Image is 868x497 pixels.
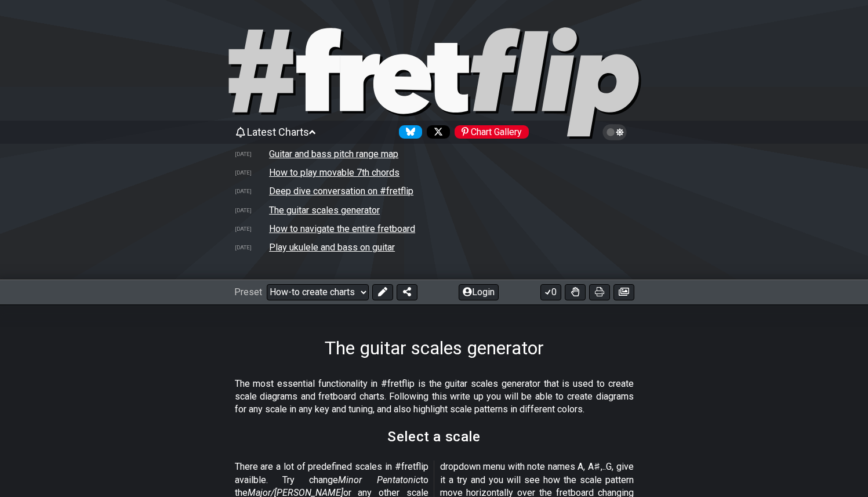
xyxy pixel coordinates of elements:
tr: How to play movable 7th chords on guitar [234,164,634,182]
button: Create image [613,284,634,300]
td: [DATE] [234,241,269,253]
button: Edit Preset [372,284,393,300]
tr: How to play ukulele and bass on your guitar [234,238,634,256]
td: [DATE] [234,204,269,216]
h1: The guitar scales generator [325,337,544,359]
span: Toggle light / dark theme [608,127,622,137]
td: [DATE] [234,166,269,179]
h2: Select a scale [387,430,480,443]
button: Print [589,284,610,300]
button: Toggle Dexterity for all fretkits [565,284,586,300]
span: Preset [234,286,262,298]
td: How to play movable 7th chords [268,166,400,179]
button: 0 [540,284,561,300]
a: #fretflip at Pinterest [450,125,529,139]
div: Chart Gallery [455,125,529,139]
td: [DATE] [234,223,269,235]
tr: Deep dive conversation on #fretflip by Google NotebookLM [234,182,634,201]
td: Deep dive conversation on #fretflip [268,185,414,197]
td: [DATE] [234,185,269,197]
td: Play ukulele and bass on guitar [268,241,395,253]
button: Login [459,284,499,300]
p: The most essential functionality in #fretflip is the guitar scales generator that is used to crea... [235,378,634,416]
td: How to navigate the entire fretboard [268,223,416,235]
td: The guitar scales generator [268,204,380,216]
tr: Note patterns to navigate the entire fretboard [234,219,634,238]
span: Latest Charts [247,126,309,138]
tr: A chart showing pitch ranges for different string configurations and tunings [234,145,634,164]
button: Share Preset [397,284,417,300]
a: Follow #fretflip at X [422,125,450,139]
em: Minor Pentatonic [338,474,420,485]
a: Follow #fretflip at Bluesky [394,125,422,139]
tr: How to create scale and chord charts [234,201,634,219]
td: [DATE] [234,148,269,160]
td: Guitar and bass pitch range map [268,148,399,160]
select: Preset [267,284,369,300]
